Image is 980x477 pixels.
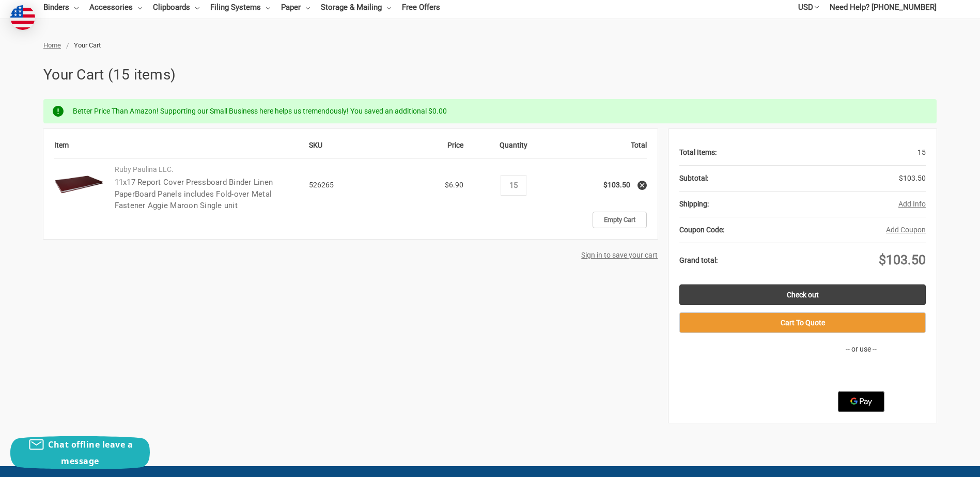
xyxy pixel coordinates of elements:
[603,181,630,189] strong: $103.50
[74,41,101,49] span: Your Cart
[309,181,334,189] span: 526265
[43,64,937,86] h1: Your Cart (15 items)
[73,107,447,115] span: Better Price Than Amazon! Supporting our Small Business here helps us tremendously! You saved an ...
[822,365,900,386] iframe: PayPal-paypal
[838,391,884,412] button: Google Pay
[54,140,309,158] th: Item
[10,5,35,30] img: duty and tax information for United States
[380,140,469,158] th: Price
[679,312,926,333] button: Cart To Quote
[886,225,926,235] button: Add Coupon
[879,252,926,267] span: $103.50
[679,200,709,208] strong: Shipping:
[679,148,717,156] strong: Total Items:
[717,140,926,165] div: 15
[679,174,708,182] strong: Subtotal:
[899,174,926,182] span: $103.50
[10,436,150,469] button: Chat offline leave a message
[43,41,61,49] a: Home
[54,161,104,210] img: 11x17 Report Cover Pressboard Binder Linen PaperBoard Panels includes Fold-over Metal Fastener Ag...
[679,226,724,234] strong: Coupon Code:
[48,439,133,467] span: Chat offline leave a message
[445,181,463,189] span: $6.90
[581,251,658,259] a: Sign in to save your cart
[115,178,273,210] a: 11x17 Report Cover Pressboard Binder Linen PaperBoard Panels includes Fold-over Metal Fastener Ag...
[797,344,926,355] p: -- or use --
[593,212,647,228] a: Empty Cart
[469,140,558,158] th: Quantity
[679,256,718,264] strong: Grand total:
[309,140,380,158] th: SKU
[558,140,647,158] th: Total
[115,164,299,175] p: Ruby Paulina LLC.
[679,284,926,305] a: Check out
[898,199,926,210] button: Add Info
